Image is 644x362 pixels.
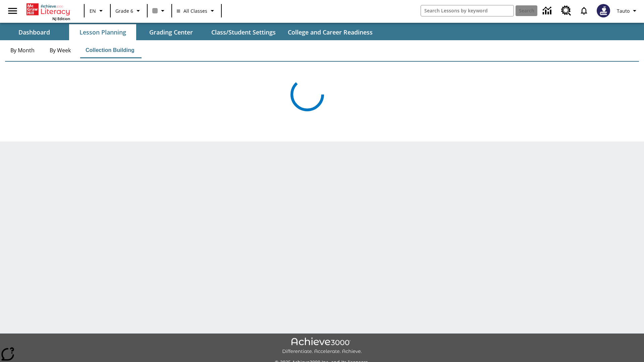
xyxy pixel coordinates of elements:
[90,7,96,14] span: EN
[113,5,145,17] button: Grade: Grade 6, Select a grade
[557,2,575,20] a: Resource Center, Will open in new tab
[1,24,68,40] button: Dashboard
[421,5,514,16] input: search field
[3,1,22,21] button: Open side menu
[52,16,70,21] span: NJ Edition
[206,24,281,40] button: Class/Student Settings
[87,5,108,17] button: Language: EN, Select a language
[5,42,40,58] button: By Month
[174,5,219,17] button: Class: All Classes, Select your class
[593,2,614,19] button: Select a new avatar
[115,7,133,14] span: Grade 6
[575,2,593,19] a: Notifications
[282,338,362,355] img: Achieve3000 Differentiate Accelerate Achieve
[138,24,205,40] button: Grading Center
[26,2,70,21] div: Home
[614,5,641,17] button: Profile/Settings
[69,24,136,40] button: Lesson Planning
[539,2,557,20] a: Data Center
[43,42,77,58] button: By Week
[80,42,140,58] button: Collection Building
[177,7,207,14] span: All Classes
[282,24,378,40] button: College and Career Readiness
[26,3,70,16] a: Home
[617,7,630,14] span: Tauto
[597,4,610,17] img: Avatar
